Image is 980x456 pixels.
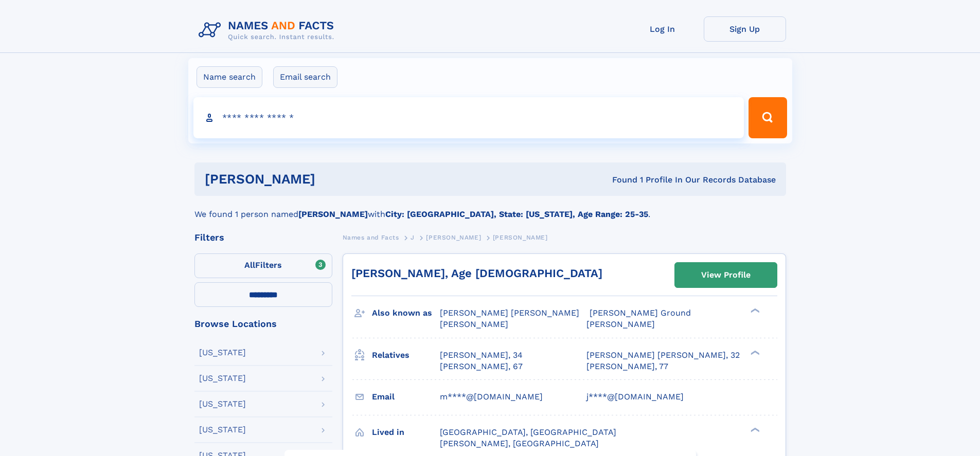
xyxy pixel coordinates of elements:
[440,308,579,318] span: [PERSON_NAME] [PERSON_NAME]
[244,260,255,270] span: All
[411,231,415,244] a: J
[205,173,464,186] h1: [PERSON_NAME]
[273,66,337,88] label: Email search
[385,209,648,219] b: City: [GEOGRAPHIC_DATA], State: [US_STATE], Age Range: 25-35
[440,427,616,437] span: [GEOGRAPHIC_DATA], [GEOGRAPHIC_DATA]
[701,263,751,287] div: View Profile
[748,307,760,314] div: ❯
[675,263,777,287] a: View Profile
[351,267,602,280] a: [PERSON_NAME], Age [DEMOGRAPHIC_DATA]
[199,400,246,408] div: [US_STATE]
[464,174,776,186] div: Found 1 Profile In Our Records Database
[590,308,691,318] span: [PERSON_NAME] Ground
[372,424,440,441] h3: Lived in
[194,319,332,329] div: Browse Locations
[343,231,399,244] a: Names and Facts
[426,234,481,241] span: [PERSON_NAME]
[749,97,787,138] button: Search Button
[586,361,668,372] a: [PERSON_NAME], 77
[372,304,440,322] h3: Also known as
[440,319,508,329] span: [PERSON_NAME]
[426,231,481,244] a: [PERSON_NAME]
[621,16,704,42] a: Log In
[440,439,599,448] span: [PERSON_NAME], [GEOGRAPHIC_DATA]
[199,374,246,382] div: [US_STATE]
[440,361,523,372] a: [PERSON_NAME], 67
[194,233,332,242] div: Filters
[199,426,246,434] div: [US_STATE]
[194,253,332,278] label: Filters
[586,319,655,329] span: [PERSON_NAME]
[194,16,343,44] img: Logo Names and Facts
[372,388,440,406] h3: Email
[704,16,786,42] a: Sign Up
[199,349,246,357] div: [US_STATE]
[194,196,786,221] div: We found 1 person named with .
[440,350,523,361] a: [PERSON_NAME], 34
[748,426,760,433] div: ❯
[586,350,740,361] a: [PERSON_NAME] [PERSON_NAME], 32
[748,349,760,356] div: ❯
[372,346,440,364] h3: Relatives
[298,209,368,219] b: [PERSON_NAME]
[193,97,744,138] input: search input
[411,234,415,241] span: J
[493,234,548,241] span: [PERSON_NAME]
[197,66,262,88] label: Name search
